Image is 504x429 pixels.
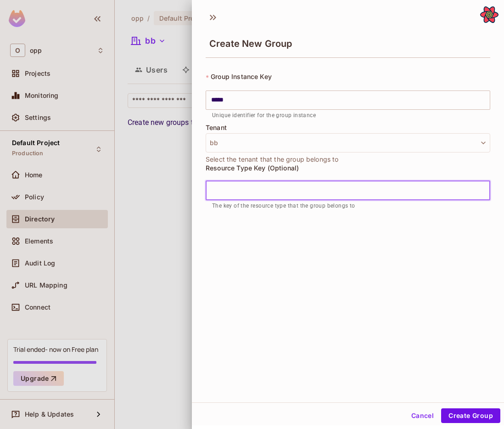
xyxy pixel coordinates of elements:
[209,38,292,49] span: Create New Group
[206,164,299,172] span: Resource Type Key (Optional)
[206,124,227,131] span: Tenant
[480,6,498,24] button: Open React Query Devtools
[206,154,338,164] span: Select the tenant that the group belongs to
[212,111,484,120] p: Unique identifier for the group instance
[212,202,484,211] p: The key of the resource type that the group belongs to
[441,408,500,423] button: Create Group
[206,133,490,152] button: bb
[211,73,272,80] span: Group Instance Key
[408,408,437,423] button: Cancel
